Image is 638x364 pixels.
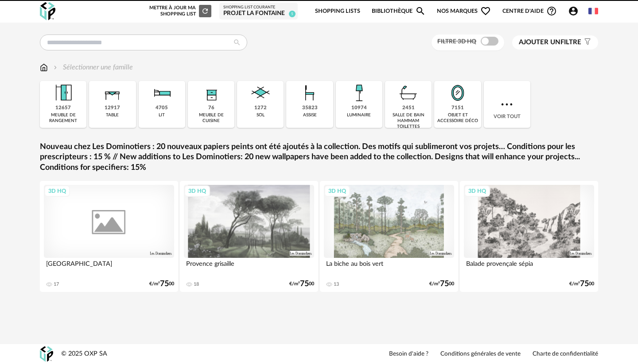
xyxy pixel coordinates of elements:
[440,281,449,287] span: 75
[156,105,168,111] div: 4705
[533,350,598,358] a: Charte de confidentialité
[499,96,515,112] img: more.7b13dc1.svg
[464,185,490,197] div: 3D HQ
[480,6,491,16] span: Heart Outline icon
[184,258,314,276] div: Provence grisaille
[372,1,426,22] a: BibliothèqueMagnify icon
[52,62,133,73] div: Sélectionner une famille
[249,81,272,105] img: Sol.png
[105,105,120,111] div: 12917
[40,142,598,173] a: Nouveau chez Les Dominotiers : 20 nouveaux papiers peints ont été ajoutés à la collection. Des mo...
[588,6,598,16] img: fr
[184,185,210,197] div: 3D HQ
[446,81,470,105] img: Miroir.png
[484,81,530,128] div: Voir tout
[40,181,178,292] a: 3D HQ [GEOGRAPHIC_DATA] 17 €/m²7500
[519,39,560,46] span: Ajouter un
[347,112,371,118] div: luminaire
[415,6,426,16] span: Magnify icon
[347,81,371,105] img: Luminaire.png
[581,38,591,47] span: Filter icon
[149,281,174,287] div: €/m² 00
[388,112,429,130] div: salle de bain hammam toilettes
[437,112,478,124] div: objet et accessoire déco
[208,105,214,111] div: 76
[43,112,84,124] div: meuble de rangement
[289,11,296,17] span: 5
[223,5,294,10] div: Shopping List courante
[289,281,314,287] div: €/m² 00
[51,81,75,105] img: Meuble%20de%20rangement.png
[440,350,521,358] a: Conditions générales de vente
[191,112,232,124] div: meuble de cuisine
[437,38,476,45] span: Filtre 3D HQ
[512,35,598,50] button: Ajouter unfiltre Filter icon
[300,281,309,287] span: 75
[402,105,415,111] div: 2451
[44,258,174,276] div: [GEOGRAPHIC_DATA]
[61,350,107,358] div: © 2025 OXP SA
[580,281,589,287] span: 75
[397,81,420,105] img: Salle%20de%20bain.png
[148,5,211,17] div: Mettre à jour ma Shopping List
[180,181,318,292] a: 3D HQ Provence grisaille 18 €/m²7500
[460,181,598,292] a: 3D HQ Balade provençale sépia €/m²7500
[160,281,169,287] span: 75
[303,112,317,118] div: assise
[546,6,557,16] span: Help Circle Outline icon
[568,6,579,16] span: Account Circle icon
[199,81,223,105] img: Rangement.png
[223,10,294,18] div: PROJET LA FONTAINE
[569,281,594,287] div: €/m² 00
[101,81,124,105] img: Table.png
[257,112,265,118] div: sol
[194,281,199,287] div: 18
[223,5,294,18] a: Shopping List courante PROJET LA FONTAINE 5
[389,350,428,358] a: Besoin d'aide ?
[502,6,557,16] span: Centre d'aideHelp Circle Outline icon
[254,105,267,111] div: 1272
[519,38,581,47] span: filtre
[159,112,165,118] div: lit
[54,281,59,287] div: 17
[451,105,464,111] div: 7151
[320,181,458,292] a: 3D HQ La biche au bois vert 13 €/m²7500
[315,1,360,22] a: Shopping Lists
[55,105,71,111] div: 12657
[464,258,594,276] div: Balade provençale sépia
[106,112,119,118] div: table
[568,6,583,16] span: Account Circle icon
[150,81,174,105] img: Literie.png
[40,346,53,362] img: OXP
[298,81,322,105] img: Assise.png
[40,2,55,20] img: OXP
[324,258,454,276] div: La biche au bois vert
[201,8,209,13] span: Refresh icon
[302,105,318,111] div: 35823
[351,105,367,111] div: 10974
[429,281,454,287] div: €/m² 00
[52,62,59,73] img: svg+xml;base64,PHN2ZyB3aWR0aD0iMTYiIGhlaWdodD0iMTYiIHZpZXdCb3g9IjAgMCAxNiAxNiIgZmlsbD0ibm9uZSIgeG...
[334,281,339,287] div: 13
[44,185,70,197] div: 3D HQ
[437,1,491,22] span: Nos marques
[324,185,350,197] div: 3D HQ
[40,62,48,73] img: svg+xml;base64,PHN2ZyB3aWR0aD0iMTYiIGhlaWdodD0iMTciIHZpZXdCb3g9IjAgMCAxNiAxNyIgZmlsbD0ibm9uZSIgeG...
